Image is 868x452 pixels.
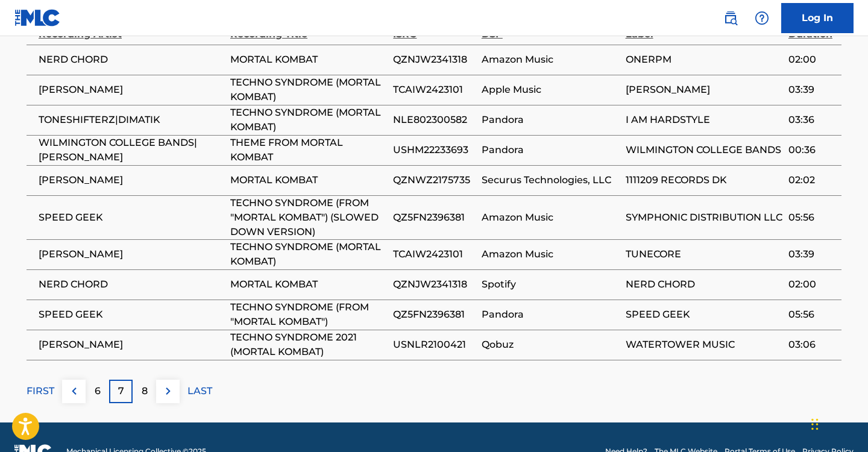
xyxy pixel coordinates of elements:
[626,143,782,157] span: WILMINGTON COLLEGE BANDS
[755,11,769,25] img: help
[39,52,224,67] span: NERD CHORD
[811,406,819,442] div: Drag
[95,384,101,398] p: 6
[482,307,620,322] span: Pandora
[230,330,387,359] span: TECHNO SYNDROME 2021 (MORTAL KOMBAT)
[39,337,224,352] span: [PERSON_NAME]
[118,384,124,398] p: 7
[788,247,835,262] span: 03:39
[393,307,475,322] span: QZ5FN2396381
[788,143,835,157] span: 00:36
[788,307,835,322] span: 05:56
[230,300,387,329] span: TECHNO SYNDROME (FROM "MORTAL KOMBAT")
[230,75,387,104] span: TECHNO SYNDROME (MORTAL KOMBAT)
[39,277,224,292] span: NERD CHORD
[393,247,475,262] span: TCAIW2423101
[230,52,387,67] span: MORTAL KOMBAT
[39,136,224,165] span: WILMINGTON COLLEGE BANDS|[PERSON_NAME]
[788,210,835,225] span: 05:56
[393,337,475,352] span: USNLR2100421
[626,173,782,187] span: 1111209 RECORDS DK
[482,247,620,262] span: Amazon Music
[39,307,224,322] span: SPEED GEEK
[393,210,475,225] span: QZ5FN2396381
[788,52,835,67] span: 02:00
[482,173,620,187] span: Securus Technologies, LLC
[230,136,387,165] span: THEME FROM MORTAL KOMBAT
[39,113,224,127] span: TONESHIFTERZ|DIMATIK
[393,52,475,67] span: QZNJW2341318
[626,247,782,262] span: TUNECORE
[393,143,475,157] span: USHM22233693
[781,3,854,33] a: Log In
[788,277,835,292] span: 02:00
[27,384,54,398] p: FIRST
[393,173,475,187] span: QZNWZ2175735
[393,113,475,127] span: NLE802300582
[393,83,475,97] span: TCAIW2423101
[788,83,835,97] span: 03:39
[393,277,475,292] span: QZNJW2341318
[39,173,224,187] span: [PERSON_NAME]
[230,196,387,239] span: TECHNO SYNDROME (FROM "MORTAL KOMBAT") (SLOWED DOWN VERSION)
[482,52,620,67] span: Amazon Music
[14,9,61,27] img: MLC Logo
[482,143,620,157] span: Pandora
[482,83,620,97] span: Apple Music
[626,113,782,127] span: I AM HARDSTYLE
[230,173,387,187] span: MORTAL KOMBAT
[230,277,387,292] span: MORTAL KOMBAT
[626,277,782,292] span: NERD CHORD
[719,6,743,30] a: Public Search
[788,337,835,352] span: 03:06
[626,337,782,352] span: WATERTOWER MUSIC
[230,105,387,134] span: TECHNO SYNDROME (MORTAL KOMBAT)
[161,384,175,398] img: right
[482,277,620,292] span: Spotify
[230,240,387,269] span: TECHNO SYNDROME (MORTAL KOMBAT)
[142,384,148,398] p: 8
[723,11,738,25] img: search
[788,173,835,187] span: 02:02
[626,52,782,67] span: ONERPM
[39,210,224,225] span: SPEED GEEK
[67,384,81,398] img: left
[626,210,782,225] span: SYMPHONIC DISTRIBUTION LLC
[39,247,224,262] span: [PERSON_NAME]
[626,83,782,97] span: [PERSON_NAME]
[626,307,782,322] span: SPEED GEEK
[187,384,212,398] p: LAST
[482,113,620,127] span: Pandora
[808,394,868,452] iframe: Chat Widget
[39,83,224,97] span: [PERSON_NAME]
[750,6,774,30] div: Help
[482,337,620,352] span: Qobuz
[482,210,620,225] span: Amazon Music
[788,113,835,127] span: 03:36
